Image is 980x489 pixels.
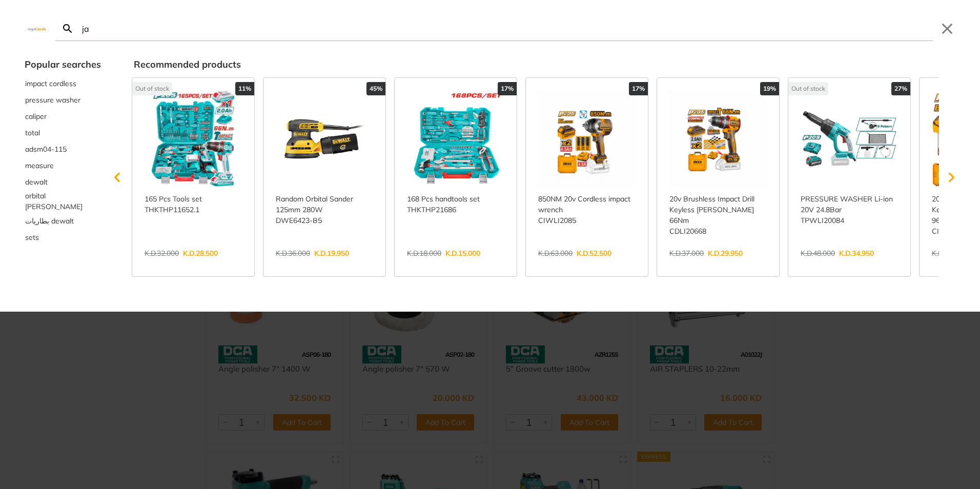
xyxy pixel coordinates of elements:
button: Select suggestion: impact cordless [25,75,101,92]
div: Suggestion: orbital sande [25,190,101,213]
span: adsm04-115 [25,144,67,155]
div: 17% [629,82,648,95]
span: total [25,128,40,138]
button: Select suggestion: caliper [25,108,101,125]
div: Suggestion: impact cordless [25,75,101,92]
div: 27% [891,82,910,95]
div: Suggestion: caliper [25,108,101,125]
button: Close [939,21,955,37]
div: Out of stock [788,82,828,95]
input: Search… [80,16,933,40]
div: Suggestion: sets [25,229,101,246]
div: Recommended products [134,57,955,71]
button: Select suggestion: orbital sande [25,190,101,213]
div: 11% [235,82,254,95]
button: Select suggestion: بطاريات dewalt [25,213,101,229]
div: Suggestion: dewalt [25,174,101,190]
button: Select suggestion: adsm04-115 [25,141,101,157]
svg: Search [62,23,74,35]
button: Select suggestion: sets [25,229,101,246]
div: Suggestion: total [25,125,101,141]
span: impact cordless [25,78,76,89]
div: Suggestion: measure [25,157,101,174]
div: Suggestion: adsm04-115 [25,141,101,157]
div: Suggestion: pressure washer [25,92,101,108]
button: Select suggestion: total [25,125,101,141]
div: 17% [498,82,517,95]
span: measure [25,160,54,171]
div: Out of stock [132,82,172,95]
button: Select suggestion: dewalt [25,174,101,190]
span: dewalt [25,177,48,188]
svg: Scroll left [107,167,128,188]
button: Select suggestion: pressure washer [25,92,101,108]
button: Select suggestion: measure [25,157,101,174]
div: Suggestion: بطاريات dewalt [25,213,101,229]
div: Popular searches [25,57,101,71]
span: caliper [25,111,47,122]
div: 45% [366,82,385,95]
span: orbital [PERSON_NAME] [25,191,100,212]
span: بطاريات dewalt [25,216,74,227]
img: Close [25,26,49,31]
span: pressure washer [25,95,80,106]
span: sets [25,232,39,243]
div: 19% [760,82,779,95]
svg: Scroll right [941,167,962,188]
